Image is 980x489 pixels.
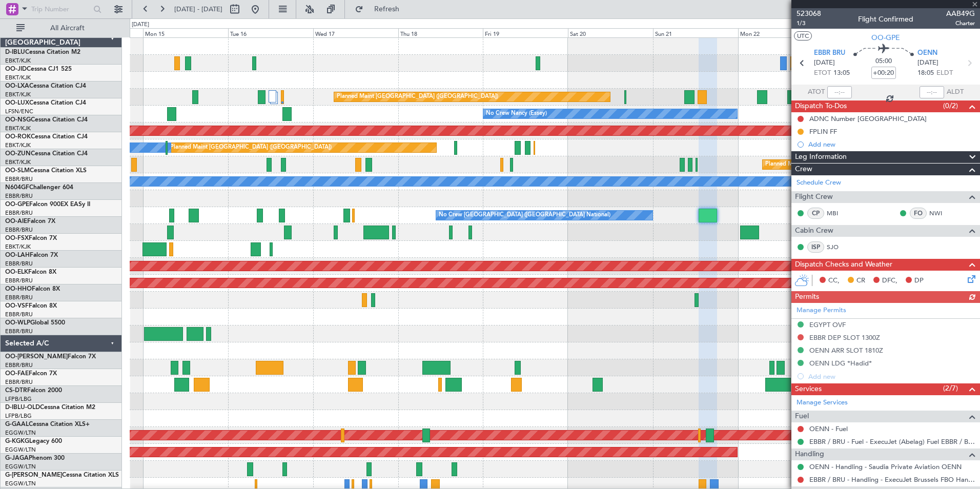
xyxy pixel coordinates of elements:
[5,260,33,268] a: EBBR/BRU
[5,455,65,461] a: G-JAGAPhenom 300
[5,286,60,292] a: OO-HHOFalcon 8X
[946,8,975,19] span: AAB49G
[5,49,80,55] a: D-IBLUCessna Citation M2
[807,241,824,253] div: ISP
[5,100,29,106] span: OO-LUX
[5,412,32,420] a: LFPB/LBG
[365,6,409,13] span: Refresh
[882,276,897,286] span: DFC,
[5,226,33,234] a: EBBR/BRU
[795,191,833,203] span: Flight Crew
[5,277,33,284] a: EBBR/BRU
[929,209,952,218] a: NWI
[5,235,57,241] a: OO-FSXFalcon 7X
[808,140,975,149] div: Add new
[313,28,398,37] div: Wed 17
[5,125,31,132] a: EBKT/KJK
[11,20,111,36] button: All Aircraft
[5,438,29,444] span: G-KGKG
[5,472,62,478] span: G-[PERSON_NAME]
[5,388,27,394] span: CS-DTR
[5,168,30,174] span: OO-SLM
[5,252,30,258] span: OO-LAH
[337,89,498,105] div: Planned Maint [GEOGRAPHIC_DATA] ([GEOGRAPHIC_DATA])
[5,134,31,140] span: OO-ROK
[797,178,841,188] a: Schedule Crew
[5,243,31,251] a: EBKT/KJK
[170,140,332,155] div: Planned Maint [GEOGRAPHIC_DATA] ([GEOGRAPHIC_DATA])
[5,378,33,386] a: EBBR/BRU
[5,209,33,217] a: EBBR/BRU
[5,185,73,191] a: N604GFChallenger 604
[5,311,33,318] a: EBBR/BRU
[143,28,228,37] div: Mon 15
[797,19,821,28] span: 1/3
[5,480,36,487] a: EGGW/LTN
[5,83,29,89] span: OO-LXA
[5,320,65,326] a: OO-WLPGlobal 5500
[5,168,87,174] a: OO-SLMCessna Citation XLS
[5,395,32,403] a: LFPB/LBG
[5,354,68,360] span: OO-[PERSON_NAME]
[5,185,29,191] span: N604GF
[814,48,845,58] span: EBBR BRU
[5,438,62,444] a: G-KGKGLegacy 600
[5,421,90,427] a: G-GAALCessna Citation XLS+
[814,58,835,68] span: [DATE]
[809,127,837,136] div: FPLIN FF
[827,209,850,218] a: MBI
[5,201,29,208] span: OO-GPE
[5,141,31,149] a: EBKT/KJK
[5,429,36,437] a: EGGW/LTN
[5,117,31,123] span: OO-NSG
[653,28,738,37] div: Sun 21
[5,235,29,241] span: OO-FSX
[5,49,25,55] span: D-IBLU
[5,108,33,115] a: LFSN/ENC
[943,100,958,111] span: (0/2)
[807,208,824,219] div: CP
[795,151,847,163] span: Leg Information
[5,192,33,200] a: EBBR/BRU
[809,462,962,471] a: OENN - Handling - Saudia Private Aviation OENN
[827,242,850,252] a: SJO
[795,225,833,237] span: Cabin Crew
[27,25,108,32] span: All Aircraft
[5,361,33,369] a: EBBR/BRU
[5,74,31,81] a: EBKT/KJK
[5,328,33,335] a: EBBR/BRU
[5,446,36,454] a: EGGW/LTN
[5,134,88,140] a: OO-ROKCessna Citation CJ4
[568,28,653,37] div: Sat 20
[132,21,149,29] div: [DATE]
[809,114,927,123] div: ADNC Number [GEOGRAPHIC_DATA]
[5,269,28,275] span: OO-ELK
[5,404,95,411] a: D-IBLU-OLDCessna Citation M2
[795,259,892,271] span: Dispatch Checks and Weather
[946,19,975,28] span: Charter
[5,91,31,98] a: EBKT/KJK
[5,252,58,258] a: OO-LAHFalcon 7X
[936,68,953,78] span: ELDT
[808,87,825,97] span: ATOT
[5,320,30,326] span: OO-WLP
[439,208,610,223] div: No Crew [GEOGRAPHIC_DATA] ([GEOGRAPHIC_DATA] National)
[228,28,313,37] div: Tue 16
[486,106,547,121] div: No Crew Nancy (Essey)
[5,57,31,65] a: EBKT/KJK
[856,276,865,286] span: CR
[5,303,29,309] span: OO-VSF
[828,276,840,286] span: CC,
[5,371,57,377] a: OO-FAEFalcon 7X
[350,1,412,17] button: Refresh
[5,371,29,377] span: OO-FAE
[797,8,821,19] span: 523068
[765,157,885,172] div: Planned Maint Kortrijk-[GEOGRAPHIC_DATA]
[5,83,86,89] a: OO-LXACessna Citation CJ4
[5,303,57,309] a: OO-VSFFalcon 8X
[5,388,62,394] a: CS-DTRFalcon 2000
[5,294,33,301] a: EBBR/BRU
[809,424,848,433] a: OENN - Fuel
[943,383,958,394] span: (2/7)
[5,463,36,471] a: EGGW/LTN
